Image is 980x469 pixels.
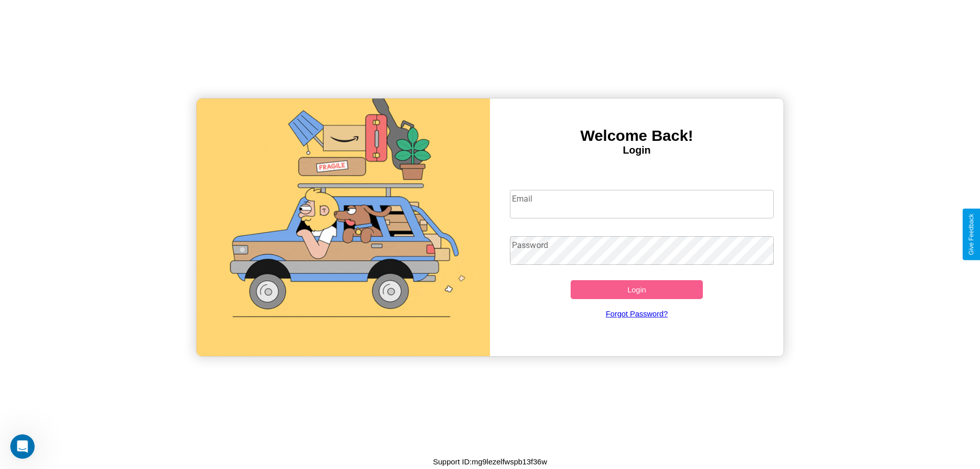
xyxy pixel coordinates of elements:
div: Give Feedback [968,214,975,255]
button: Login [571,280,703,299]
p: Support ID: mg9lezelfwspb13f36w [433,455,547,468]
h4: Login [490,144,783,156]
a: Forgot Password? [505,299,769,328]
h3: Welcome Back! [490,127,783,144]
iframe: Intercom live chat [10,434,35,459]
img: gif [197,98,490,356]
